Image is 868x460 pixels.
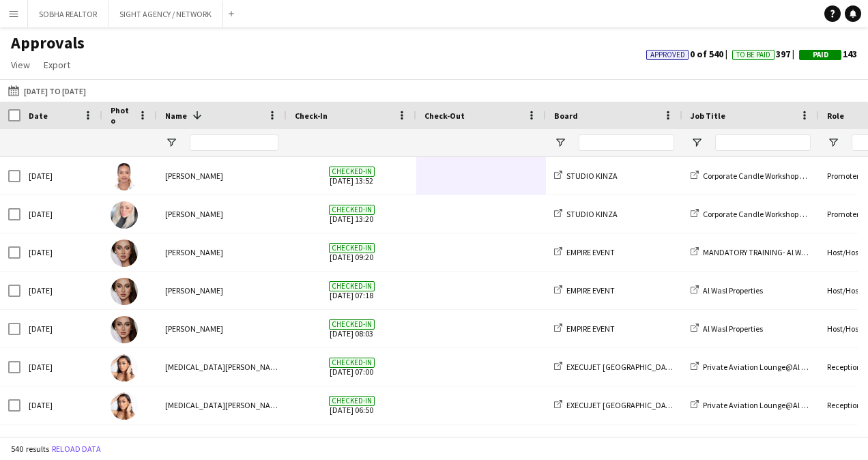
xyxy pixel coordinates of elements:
img: Yasmin El Rahi [111,392,138,420]
div: [DATE] [20,386,102,424]
span: Paid [813,51,828,59]
button: Open Filter Menu [827,136,839,149]
input: Job Title Filter Input [715,134,811,151]
span: View [11,59,30,71]
div: [PERSON_NAME] [157,310,287,347]
a: EMPIRE EVENT [554,285,615,296]
span: EMPIRE EVENT [566,247,615,257]
span: Name [165,111,187,121]
a: Corporate Candle Workshop @RAK [691,209,821,219]
span: Job Title [691,111,725,121]
div: [MEDICAL_DATA][PERSON_NAME] [157,348,287,386]
span: [DATE] 08:03 [295,310,408,347]
span: To Be Paid [736,51,770,59]
span: Role [827,111,844,121]
span: Corporate Candle Workshop @RAK [703,209,821,219]
button: [DATE] to [DATE] [5,83,89,99]
img: Zulfa Hussain [111,163,138,190]
a: Al Wasl Properties [691,324,763,334]
img: Zinaida Bryk [111,316,138,343]
img: Zinaida Bryk [111,240,138,267]
span: Photo [111,105,132,126]
span: [DATE] 07:00 [295,348,408,386]
div: [PERSON_NAME] [157,272,287,309]
button: Open Filter Menu [691,136,703,149]
span: STUDIO KINZA [566,171,618,181]
a: Export [38,56,76,74]
span: [DATE] 13:20 [295,195,408,233]
span: Check-Out [424,111,465,121]
span: [DATE] 06:50 [295,386,408,424]
span: Board [554,111,578,121]
span: Checked-in [329,167,375,177]
span: Corporate Candle Workshop @RAK [703,171,821,181]
div: [DATE] [20,272,102,309]
button: Open Filter Menu [554,136,566,149]
span: STUDIO KINZA [566,209,618,219]
div: [DATE] [20,157,102,195]
div: [DATE] [20,348,102,386]
input: Board Filter Input [579,134,674,151]
span: Date [29,111,48,121]
span: 0 of 540 [646,48,732,60]
span: [DATE] 07:18 [295,272,408,309]
a: EMPIRE EVENT [554,247,615,257]
span: Al Wasl Properties [703,324,763,334]
a: STUDIO KINZA [554,171,618,181]
span: EXECUJET [GEOGRAPHIC_DATA] [566,400,678,410]
img: Yasmin El Rahi [111,354,138,382]
span: Export [44,59,70,71]
a: Al Wasl Properties [691,285,763,296]
span: Checked-in [329,319,375,330]
input: Name Filter Input [190,134,278,151]
span: 397 [732,48,799,60]
button: Reload data [49,442,104,457]
button: SOBHA REALTOR [28,1,108,27]
span: MANDATORY TRAINING- Al Wasl Properties [703,247,847,257]
a: View [5,56,35,74]
div: [MEDICAL_DATA][PERSON_NAME] [157,386,287,424]
span: Checked-in [329,243,375,253]
a: Corporate Candle Workshop @RAK [691,171,821,181]
a: MANDATORY TRAINING- Al Wasl Properties [691,247,847,257]
span: EMPIRE EVENT [566,324,615,334]
a: EXECUJET [GEOGRAPHIC_DATA] [554,400,678,410]
span: Checked-in [329,281,375,291]
span: Al Wasl Properties [703,285,763,296]
button: Open Filter Menu [165,136,177,149]
div: [DATE] [20,233,102,271]
span: EXECUJET [GEOGRAPHIC_DATA] [566,362,678,372]
span: 143 [799,48,857,60]
a: EXECUJET [GEOGRAPHIC_DATA] [554,362,678,372]
div: [PERSON_NAME] [157,157,287,195]
span: Check-In [295,111,328,121]
span: [DATE] 09:20 [295,233,408,271]
div: [DATE] [20,195,102,233]
span: Approved [650,51,685,59]
span: Checked-in [329,358,375,368]
a: STUDIO KINZA [554,209,618,219]
span: EMPIRE EVENT [566,285,615,296]
span: Checked-in [329,396,375,406]
img: Zinaida Bryk [111,278,138,305]
div: [PERSON_NAME] [157,233,287,271]
button: SIGHT AGENCY / NETWORK [108,1,223,27]
img: Zola Terki [111,201,138,229]
a: EMPIRE EVENT [554,324,615,334]
span: Checked-in [329,205,375,215]
div: [DATE] [20,310,102,347]
div: [PERSON_NAME] [157,195,287,233]
span: [DATE] 13:52 [295,157,408,195]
